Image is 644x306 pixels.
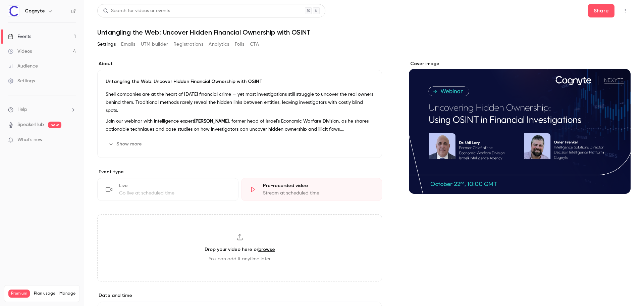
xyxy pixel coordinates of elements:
div: LiveGo live at scheduled time [97,178,238,201]
button: Share [588,4,614,17]
div: Audience [8,63,38,70]
button: Polls [235,39,245,50]
button: Settings [97,39,116,50]
strong: [PERSON_NAME] [194,119,229,124]
p: Join our webinar with intelligence expert , former head of Israel's Economic Warfare Division, as... [106,117,374,133]
span: Plan usage [34,291,55,296]
div: Settings [8,78,35,84]
h6: Cognyte [25,8,45,14]
a: browse [258,247,275,252]
span: You can add it anytime later [209,256,271,262]
div: Search for videos or events [103,7,170,14]
span: Help [17,106,27,113]
label: Date and time [97,292,382,299]
div: Live [119,182,230,189]
div: Pre-recorded video [263,182,374,189]
button: Show more [106,139,146,149]
h1: Untangling the Web: Uncover Hidden Financial Ownership with OSINT [97,28,631,36]
div: Videos [8,48,32,55]
label: Cover image [409,60,631,67]
button: Analytics [209,39,229,50]
button: CTA [250,39,259,50]
button: Emails [121,39,135,50]
h3: Drop your video here or [205,246,275,253]
section: Cover image [409,60,631,194]
span: Premium [8,290,30,298]
div: Go live at scheduled time [119,190,230,196]
div: Events [8,33,31,40]
p: Shell companies are at the heart of [DATE] financial crime — yet most investigations still strugg... [106,90,374,115]
button: UTM builder [141,39,168,50]
span: new [48,122,61,128]
div: Stream at scheduled time [263,190,374,196]
button: Registrations [173,39,203,50]
div: Pre-recorded videoStream at scheduled time [241,178,382,201]
p: Event type [97,169,382,175]
p: Untangling the Web: Uncover Hidden Financial Ownership with OSINT [106,78,374,85]
a: SpeakerHub [17,121,44,128]
iframe: Noticeable Trigger [68,137,76,143]
label: About [97,60,382,67]
img: Cognyte [8,6,19,16]
li: help-dropdown-opener [8,106,76,113]
a: Manage [59,291,75,296]
span: What's new [17,136,43,143]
